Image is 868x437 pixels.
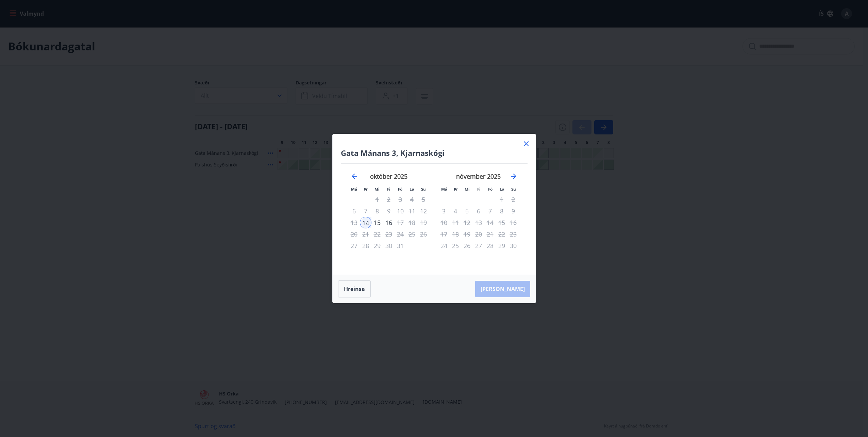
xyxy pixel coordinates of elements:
[348,240,360,252] td: Not available. mánudagur, 27. október 2025
[360,217,371,228] div: 14
[351,187,357,192] small: Má
[461,217,473,228] td: Not available. miðvikudagur, 12. nóvember 2025
[395,240,406,252] td: Not available. föstudagur, 31. október 2025
[438,240,450,252] td: Not available. mánudagur, 24. nóvember 2025
[360,205,371,217] td: Not available. þriðjudagur, 7. október 2025
[450,240,461,252] td: Not available. þriðjudagur, 25. nóvember 2025
[510,172,518,180] div: Move forward to switch to the next month.
[360,228,371,240] td: Not available. þriðjudagur, 21. október 2025
[473,228,484,240] td: Not available. fimmtudagur, 20. nóvember 2025
[473,217,484,228] td: Not available. fimmtudagur, 13. nóvember 2025
[507,228,519,240] td: Not available. sunnudagur, 23. nóvember 2025
[418,194,429,205] td: Not available. sunnudagur, 5. október 2025
[348,205,360,217] td: Not available. mánudagur, 6. október 2025
[383,205,395,217] td: Not available. fimmtudagur, 9. október 2025
[507,217,519,228] td: Not available. sunnudagur, 16. nóvember 2025
[456,172,501,180] strong: nóvember 2025
[341,148,528,158] h4: Gata Mánans 3, Kjarnaskógi
[488,187,493,192] small: Fö
[473,240,484,252] td: Not available. fimmtudagur, 27. nóvember 2025
[484,228,496,240] td: Not available. föstudagur, 21. nóvember 2025
[406,205,418,217] td: Not available. laugardagur, 11. október 2025
[441,187,447,192] small: Má
[341,164,528,266] div: Calendar
[360,217,371,228] td: Selected as start date. þriðjudagur, 14. október 2025
[507,194,519,205] td: Not available. sunnudagur, 2. nóvember 2025
[371,240,383,252] td: Not available. miðvikudagur, 29. október 2025
[360,240,371,252] td: Not available. þriðjudagur, 28. október 2025
[338,280,371,297] button: Hreinsa
[418,205,429,217] td: Not available. sunnudagur, 12. október 2025
[406,194,418,205] td: Not available. laugardagur, 4. október 2025
[395,194,406,205] td: Not available. föstudagur, 3. október 2025
[438,205,450,217] td: Not available. mánudagur, 3. nóvember 2025
[507,205,519,217] td: Not available. sunnudagur, 9. nóvember 2025
[438,217,450,228] td: Not available. mánudagur, 10. nóvember 2025
[348,228,360,240] td: Not available. mánudagur, 20. október 2025
[383,228,395,240] td: Not available. fimmtudagur, 23. október 2025
[383,217,395,228] td: Choose fimmtudagur, 16. október 2025 as your check-out date. It’s available.
[496,240,507,252] td: Not available. laugardagur, 29. nóvember 2025
[461,205,473,217] td: Not available. miðvikudagur, 5. nóvember 2025
[371,194,383,205] td: Not available. miðvikudagur, 1. október 2025
[473,205,484,217] td: Not available. fimmtudagur, 6. nóvember 2025
[484,217,496,228] td: Not available. föstudagur, 14. nóvember 2025
[454,187,458,192] small: Þr
[465,187,470,192] small: Mi
[438,228,450,240] td: Not available. mánudagur, 17. nóvember 2025
[383,217,395,228] div: Aðeins útritun í boði
[484,205,496,217] td: Not available. föstudagur, 7. nóvember 2025
[461,240,473,252] td: Not available. miðvikudagur, 26. nóvember 2025
[496,217,507,228] td: Not available. laugardagur, 15. nóvember 2025
[484,205,496,217] div: Aðeins útritun í boði
[398,187,402,192] small: Fö
[461,228,473,240] td: Not available. miðvikudagur, 19. nóvember 2025
[371,205,383,217] td: Not available. miðvikudagur, 8. október 2025
[348,217,360,228] td: Not available. mánudagur, 13. október 2025
[364,187,368,192] small: Þr
[496,194,507,205] td: Not available. laugardagur, 1. nóvember 2025
[406,217,418,228] td: Not available. laugardagur, 18. október 2025
[374,187,380,192] small: Mi
[496,205,507,217] td: Not available. laugardagur, 8. nóvember 2025
[371,217,383,228] div: 15
[450,228,461,240] td: Not available. þriðjudagur, 18. nóvember 2025
[371,228,383,240] td: Not available. miðvikudagur, 22. október 2025
[387,187,390,192] small: Fi
[350,172,358,180] div: Move backward to switch to the previous month.
[484,240,496,252] td: Not available. föstudagur, 28. nóvember 2025
[383,194,395,205] td: Not available. fimmtudagur, 2. október 2025
[500,187,504,192] small: La
[395,228,406,240] td: Not available. föstudagur, 24. október 2025
[371,217,383,228] td: Choose miðvikudagur, 15. október 2025 as your check-out date. It’s available.
[395,205,406,217] td: Not available. föstudagur, 10. október 2025
[370,172,407,180] strong: október 2025
[418,228,429,240] td: Not available. sunnudagur, 26. október 2025
[450,205,461,217] td: Not available. þriðjudagur, 4. nóvember 2025
[383,240,395,252] td: Not available. fimmtudagur, 30. október 2025
[511,187,516,192] small: Su
[418,217,429,228] td: Not available. sunnudagur, 19. október 2025
[496,228,507,240] td: Not available. laugardagur, 22. nóvember 2025
[395,240,406,252] div: Aðeins útritun í boði
[421,187,426,192] small: Su
[507,240,519,252] td: Not available. sunnudagur, 30. nóvember 2025
[395,217,406,228] td: Not available. föstudagur, 17. október 2025
[406,228,418,240] td: Not available. laugardagur, 25. október 2025
[477,187,481,192] small: Fi
[450,217,461,228] td: Not available. þriðjudagur, 11. nóvember 2025
[410,187,414,192] small: La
